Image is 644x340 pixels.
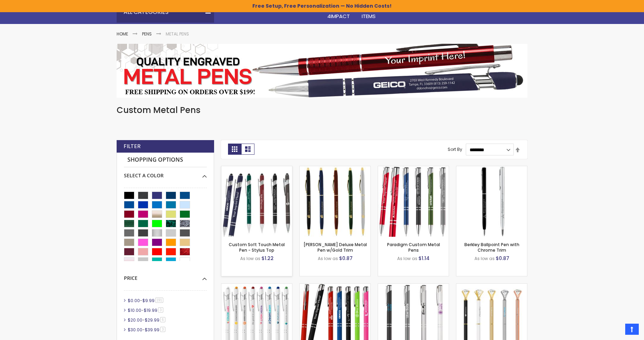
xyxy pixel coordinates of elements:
a: Ellipse Softy White Barrel Metal Pen with Stylus - ColorJet [221,283,292,289]
span: Home [234,6,248,13]
span: $0.00 [128,298,140,303]
a: $30.00-$39.993 [126,327,168,333]
span: $1.14 [418,255,430,262]
span: As low as [397,256,417,261]
strong: Metal Pens [166,31,189,37]
a: $10.00-$19.993 [126,307,166,313]
a: Berkley Ballpoint Pen with Chrome Trim [456,166,527,172]
div: Select A Color [124,167,207,179]
span: 4PROMOTIONAL ITEMS [362,6,409,20]
span: Rush [427,6,440,13]
span: $39.99 [145,327,159,333]
img: Berkley Ballpoint Pen with Chrome Trim [456,166,527,237]
a: Custom Soft Touch Metal Pen - Stylus Top [221,166,292,172]
a: 4Pens4impact [322,2,356,24]
a: Pens [142,31,152,37]
span: 191 [155,298,163,303]
span: $30.00 [128,327,142,333]
a: 4PROMOTIONALITEMS [356,2,414,24]
a: Top [625,324,639,335]
span: $10.00 [128,307,141,313]
span: 4Pens 4impact [327,6,351,20]
strong: Filter [124,143,141,150]
img: Paradigm Plus Custom Metal Pens [378,166,449,237]
a: Paradigm Custom Metal Pens - Screen Printed [378,283,449,289]
a: Custom Soft Touch Metal Pen - Stylus Top [229,242,285,253]
img: Metal Pens [117,44,527,98]
strong: Grid [228,144,241,155]
span: As low as [318,256,338,261]
a: Paradigm Plus Custom Metal Pens [378,166,449,172]
span: $9.99 [142,298,155,303]
a: Home [117,31,128,37]
span: As low as [240,256,260,261]
span: 3 [160,327,165,332]
a: $0.00-$9.99191 [126,298,166,303]
a: Paradigm Custom Metal Pens [387,242,440,253]
span: 6 [160,317,165,322]
a: Berkley Ballpoint Pen with Chrome Trim [464,242,519,253]
span: Pencils [297,6,316,13]
a: [PERSON_NAME] Deluxe Metal Pen w/Gold Trim [304,242,367,253]
strong: Shopping Options [124,153,207,168]
span: $1.22 [261,255,274,262]
span: As low as [474,256,495,261]
span: $29.99 [145,317,159,323]
img: Custom Soft Touch Metal Pen - Stylus Top [221,166,292,237]
span: Pens [266,6,278,13]
a: Cooper Deluxe Metal Pen w/Gold Trim [300,166,370,172]
div: Price [124,270,207,282]
span: $19.99 [144,307,157,313]
span: Specials [458,6,481,13]
h1: Custom Metal Pens [117,105,527,116]
a: Paramount Custom Metal Stylus® Pens -Special Offer [300,283,370,289]
img: Cooper Deluxe Metal Pen w/Gold Trim [300,166,370,237]
a: Personalized Diamond-III Crystal Clear Brass Pen [456,283,527,289]
span: $0.87 [339,255,353,262]
span: $0.87 [496,255,509,262]
a: $20.00-$29.996 [126,317,168,323]
label: Sort By [448,147,462,153]
span: $20.00 [128,317,142,323]
span: Blog [492,6,506,13]
span: 3 [158,307,163,313]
